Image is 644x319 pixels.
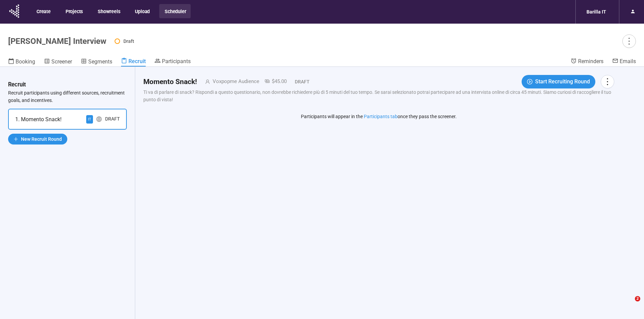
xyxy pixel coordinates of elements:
[88,58,112,65] span: Segments
[210,78,259,86] div: Voxpopme Audience
[527,79,532,84] span: play-circle
[8,89,127,104] p: Recruit participants using different sources, recruitment goals, and incentives.
[121,58,146,67] a: Recruit
[601,75,614,88] button: more
[197,79,210,84] span: user
[105,115,120,124] div: Draft
[14,137,18,141] span: plus
[16,58,35,65] span: Booking
[635,296,640,301] span: 2
[44,58,72,67] a: Screener
[571,58,603,66] a: Reminders
[535,77,590,86] span: Start Recruiting Round
[8,36,106,46] h1: [PERSON_NAME] Interview
[60,4,88,18] button: Projects
[8,134,67,144] button: plusNew Recruit Round
[154,58,191,66] a: Participants
[129,4,154,18] button: Upload
[8,58,35,67] a: Booking
[81,58,112,67] a: Segments
[364,114,398,119] a: Participants tab
[578,58,603,64] span: Reminders
[620,58,636,64] span: Emails
[51,58,72,65] span: Screener
[624,36,634,46] span: more
[287,78,310,85] div: Draft
[15,115,62,124] div: 1. Momento Snack!
[92,4,125,18] button: Showreels
[86,115,93,124] div: IT
[522,75,595,88] button: play-circleStart Recruiting Round
[8,80,26,89] h3: Recruit
[143,76,197,87] h2: Momento Snack!
[21,135,62,143] span: New Recruit Round
[123,38,134,44] span: Draft
[143,88,614,103] p: Ti va di parlare di snack? Rispondi a questo questionario, non dovrebbe richiedere più di 5 minut...
[31,4,55,18] button: Create
[582,5,610,18] div: Barilla IT
[259,78,287,86] div: $45.00
[612,58,636,66] a: Emails
[622,34,636,48] button: more
[128,58,146,64] span: Recruit
[162,58,191,64] span: Participants
[603,77,612,86] span: more
[96,116,102,122] span: global
[159,4,191,18] button: Scheduler
[301,113,457,120] p: Participants will appear in the once they pass the screener.
[621,296,637,312] iframe: Intercom live chat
